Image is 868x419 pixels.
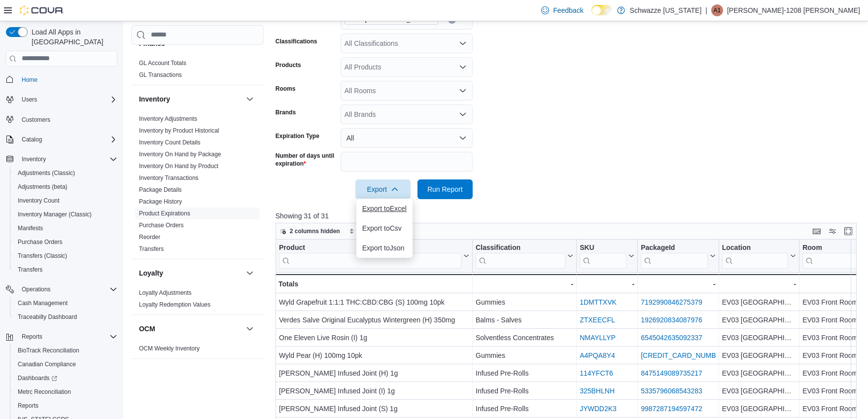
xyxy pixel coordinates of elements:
[139,174,199,181] a: Inventory Transactions
[279,332,469,344] div: One Eleven Live Rosin (I) 1g
[10,385,121,399] button: Metrc Reconciliation
[131,112,264,258] div: Inventory
[18,114,54,126] a: Customers
[139,185,182,193] span: Package Details
[580,351,615,359] a: A4PQA8Y4
[722,403,796,415] div: EV03 [GEOGRAPHIC_DATA]
[276,85,296,93] label: Rooms
[18,360,76,368] span: Canadian Compliance
[139,174,199,181] span: Inventory Transactions
[139,233,160,241] span: Reorder
[476,349,573,361] div: Gummies
[14,297,117,309] span: Cash Management
[10,235,121,249] button: Purchase Orders
[10,221,121,235] button: Manifests
[139,94,170,104] h3: Inventory
[2,152,121,166] button: Inventory
[18,73,117,86] span: Home
[10,180,121,194] button: Adjustments (beta)
[139,221,184,229] span: Purchase Orders
[139,323,155,333] h3: OCM
[341,128,473,148] button: All
[139,186,182,193] a: Package Details
[459,87,467,95] button: Open list of options
[139,139,201,145] a: Inventory Count Details
[2,330,121,344] button: Reports
[722,367,796,379] div: EV03 [GEOGRAPHIC_DATA]
[139,150,221,158] span: Inventory On Hand by Package
[276,61,301,69] label: Products
[580,243,634,268] button: SKU
[22,76,37,84] span: Home
[139,300,210,308] span: Loyalty Redemption Values
[14,372,61,384] a: Dashboards
[18,299,68,307] span: Cash Management
[18,252,67,260] span: Transfers (Classic)
[10,399,121,413] button: Reports
[139,71,182,78] a: GL Transactions
[355,179,411,199] button: Export
[139,162,218,170] span: Inventory On Hand by Product
[139,268,163,278] h3: Loyalty
[14,181,117,193] span: Adjustments (beta)
[345,225,389,237] button: Sort fields
[10,344,121,357] button: BioTrack Reconciliation
[14,222,117,234] span: Manifests
[139,162,218,169] a: Inventory On Hand by Product
[14,297,71,309] a: Cash Management
[802,243,866,268] div: Room
[276,37,317,45] label: Classifications
[18,94,41,105] button: Users
[641,387,702,395] a: 5335796068543283
[279,367,469,379] div: [PERSON_NAME] Infused Joint (H) 1g
[14,311,81,323] a: Traceabilty Dashboard
[279,314,469,326] div: Verdes Salve Original Eucalyptus Wintergreen (H) 350mg
[276,225,344,237] button: 2 columns hidden
[14,236,67,248] a: Purchase Orders
[244,37,256,49] button: Finance
[131,342,264,358] div: OCM
[714,4,721,16] span: A1
[131,57,264,84] div: Finance
[14,181,71,193] a: Adjustments (beta)
[139,323,242,333] button: OCM
[722,243,788,252] div: Location
[18,134,117,145] span: Catalog
[362,205,407,212] span: Export to Excel
[641,334,702,342] a: 6545042635092337
[14,222,47,234] a: Manifests
[10,249,121,263] button: Transfers (Classic)
[630,4,702,16] p: Schwazze [US_STATE]
[722,332,796,344] div: EV03 [GEOGRAPHIC_DATA]
[18,169,75,177] span: Adjustments (Classic)
[139,233,160,240] a: Reorder
[276,108,296,116] label: Brands
[10,310,121,324] button: Traceabilty Dashboard
[476,243,565,268] div: Classification
[722,243,796,268] button: Location
[18,113,117,126] span: Customers
[14,209,96,220] a: Inventory Manager (Classic)
[356,238,413,258] button: Export toJson
[18,331,46,343] button: Reports
[139,59,186,67] span: GL Account Totals
[139,138,201,146] span: Inventory Count Details
[18,331,117,343] span: Reports
[476,278,573,290] div: -
[279,296,469,308] div: Wyld Grapefruit 1:1:1 THC:CBD:CBG (S) 100mg 10pk
[2,93,121,106] button: Users
[14,358,80,370] a: Canadian Compliance
[22,136,42,143] span: Catalog
[14,345,117,356] span: BioTrack Reconciliation
[580,298,617,306] a: 1DMTTXVK
[18,283,117,295] span: Operations
[139,70,182,78] span: GL Transactions
[580,387,615,395] a: 325BHLNH
[279,349,469,361] div: Wyld Pear (H) 100mg 10pk
[580,405,617,413] a: JYWDD2K3
[2,112,121,127] button: Customers
[18,74,41,86] a: Home
[2,72,121,87] button: Home
[727,4,860,16] p: [PERSON_NAME]-1208 [PERSON_NAME]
